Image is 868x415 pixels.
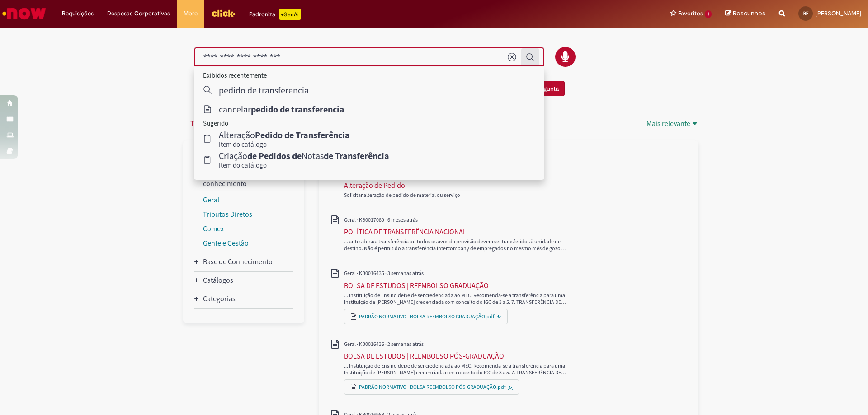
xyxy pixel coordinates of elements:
p: +GenAi [279,9,301,20]
div: Padroniza [249,9,301,20]
span: 1 [705,10,712,18]
span: Despesas Corporativas [107,9,170,18]
span: [PERSON_NAME] [816,9,861,17]
span: Rascunhos [733,9,765,18]
a: Rascunhos [725,9,765,18]
img: ServiceNow [1,5,47,23]
span: Favoritos [678,9,703,18]
span: Requisições [62,9,94,18]
span: RF [803,10,808,16]
img: click_logo_yellow_360x200.png [211,6,236,20]
span: More [184,9,198,18]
